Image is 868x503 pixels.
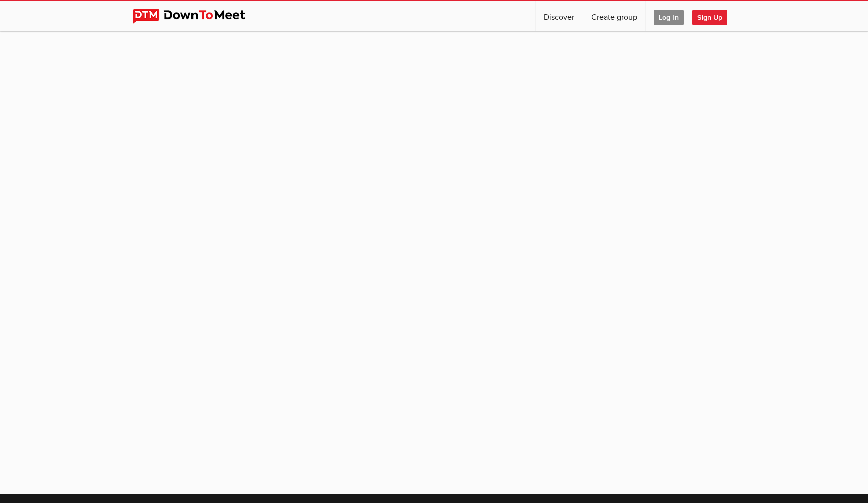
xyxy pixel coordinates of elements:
a: Discover [536,1,583,31]
span: Log In [654,10,684,25]
a: Create group [583,1,645,31]
a: Sign Up [692,1,735,31]
a: Log In [646,1,692,31]
img: DownToMeet [133,9,261,24]
span: Sign Up [692,10,727,25]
